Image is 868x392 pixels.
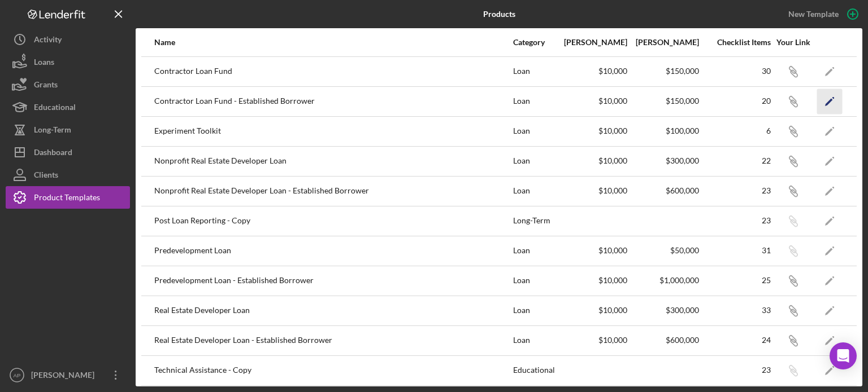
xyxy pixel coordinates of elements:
div: $10,000 [557,156,627,165]
div: Loan [513,327,555,355]
div: Contractor Loan Fund [154,58,512,86]
div: 31 [700,246,771,255]
div: Open Intercom Messenger [830,342,857,369]
button: Clients [6,164,130,186]
div: Loan [513,58,555,86]
div: Loan [513,87,555,116]
div: Post Loan Reporting - Copy [154,207,512,235]
div: [PERSON_NAME] [557,38,627,47]
div: Checklist Items [700,38,771,47]
div: $50,000 [628,246,699,255]
div: $10,000 [557,336,627,345]
div: Real Estate Developer Loan [154,297,512,325]
div: Nonprofit Real Estate Developer Loan - Established Borrower [154,177,512,205]
div: Your Link [772,38,814,47]
div: Long-Term [34,118,71,144]
button: Product Templates [6,186,130,209]
div: Real Estate Developer Loan - Established Borrower [154,327,512,355]
button: Loans [6,51,130,73]
div: Educational [34,96,76,121]
div: Product Templates [34,186,100,212]
div: $10,000 [557,276,627,285]
div: Technical Assistance - Copy [154,356,512,385]
button: Long-Term [6,118,130,141]
div: Loan [513,117,555,146]
div: $10,000 [557,126,627,135]
div: 22 [700,156,771,165]
div: Grants [34,73,58,99]
div: 23 [700,186,771,195]
div: Loans [34,51,54,76]
button: Educational [6,96,130,118]
b: Products [483,10,515,19]
div: Category [513,38,555,47]
div: $10,000 [557,67,627,76]
div: Name [154,38,512,47]
div: Predevelopment Loan - Established Borrower [154,267,512,295]
div: [PERSON_NAME] [28,364,102,389]
div: 30 [700,67,771,76]
div: Dashboard [34,141,72,166]
div: $600,000 [628,336,699,345]
div: 33 [700,306,771,315]
div: Loan [513,297,555,325]
div: $1,000,000 [628,276,699,285]
div: 6 [700,126,771,135]
text: AP [14,372,21,378]
div: $600,000 [628,186,699,195]
div: Contractor Loan Fund - Established Borrower [154,87,512,116]
button: Dashboard [6,141,130,164]
button: New Template [782,6,862,23]
div: $300,000 [628,156,699,165]
div: $150,000 [628,96,699,105]
div: Experiment Toolkit [154,117,512,146]
div: $10,000 [557,186,627,195]
div: Activity [34,28,62,54]
div: Clients [34,164,58,189]
div: Loan [513,237,555,265]
button: AP[PERSON_NAME] [6,364,130,386]
div: New Template [788,6,839,23]
div: $10,000 [557,96,627,105]
div: 24 [700,336,771,345]
div: 25 [700,276,771,285]
div: Predevelopment Loan [154,237,512,265]
div: $10,000 [557,306,627,315]
div: Nonprofit Real Estate Developer Loan [154,147,512,175]
div: Loan [513,267,555,295]
button: Grants [6,73,130,96]
div: 23 [700,365,771,375]
div: $100,000 [628,126,699,135]
div: [PERSON_NAME] [628,38,699,47]
div: $300,000 [628,306,699,315]
div: Loan [513,177,555,205]
div: Educational [513,356,555,385]
div: Loan [513,147,555,175]
div: 23 [700,216,771,225]
div: $150,000 [628,67,699,76]
div: Long-Term [513,207,555,235]
button: Activity [6,28,130,51]
div: 20 [700,96,771,105]
div: $10,000 [557,246,627,255]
